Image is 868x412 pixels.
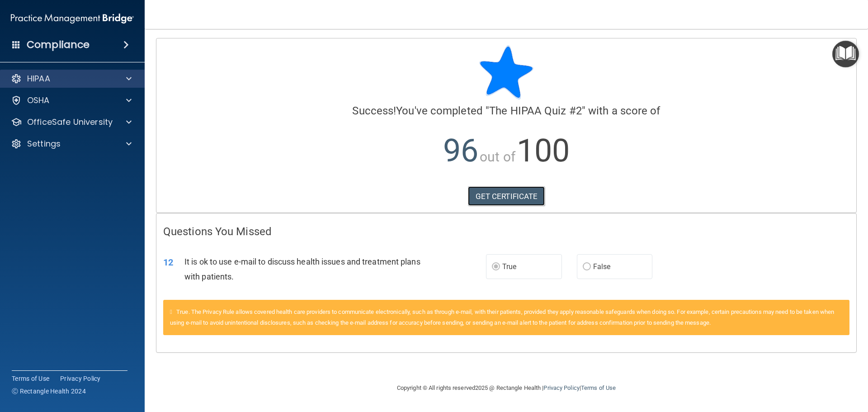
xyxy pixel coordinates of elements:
span: True. The Privacy Rule allows covered health care providers to communicate electronically, such a... [170,308,834,326]
span: True [502,262,516,271]
span: The HIPAA Quiz #2 [489,104,582,117]
h4: Compliance [27,38,90,51]
a: Terms of Use [12,374,49,383]
a: Privacy Policy [60,374,101,383]
p: HIPAA [27,73,50,84]
img: blue-star-rounded.9d042014.png [479,45,533,99]
span: It is ok to use e-mail to discuss health issues and treatment plans with patients. [184,257,420,281]
div: Copyright © All rights reserved 2025 @ Rectangle Health | | [341,374,671,403]
p: OfficeSafe University [27,117,113,128]
h4: Questions You Missed [163,226,849,237]
p: Settings [27,138,61,149]
button: Open Resource Center [832,41,859,67]
span: out of [480,149,515,165]
input: False [583,264,591,270]
span: False [593,262,611,271]
a: OSHA [11,95,132,106]
img: PMB logo [11,9,134,28]
span: 96 [443,132,478,169]
p: OSHA [27,95,50,106]
a: HIPAA [11,73,132,84]
a: Settings [11,138,132,149]
a: GET CERTIFICATE [468,186,545,206]
a: Terms of Use [581,384,616,391]
span: Success! [352,104,396,117]
input: True [492,264,500,270]
a: OfficeSafe University [11,117,132,128]
h4: You've completed " " with a score of [163,105,849,117]
span: 100 [517,132,570,169]
span: 12 [163,257,173,268]
a: Privacy Policy [543,384,579,391]
span: Ⓒ Rectangle Health 2024 [12,387,86,396]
